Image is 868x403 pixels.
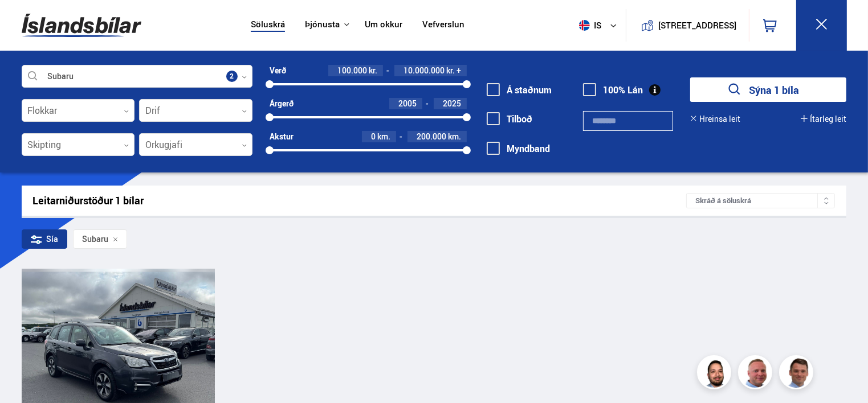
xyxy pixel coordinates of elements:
button: Þjónusta [305,19,340,30]
span: 100.000 [337,65,367,76]
button: Sýna 1 bíla [690,77,846,102]
div: Skráð á söluskrá [686,193,835,208]
span: 2005 [398,98,417,109]
span: + [457,66,461,75]
div: Verð [270,66,286,75]
span: Subaru [82,235,108,244]
a: Vefverslun [422,19,464,31]
img: FbJEzSuNWCJXmdc-.webp [781,357,815,391]
span: km. [448,132,461,141]
div: Leitarniðurstöður 1 bílar [33,195,687,207]
div: Sía [22,229,67,249]
label: Tilboð [487,114,532,124]
div: Akstur [270,132,294,141]
span: km. [377,132,390,141]
span: 0 [371,131,376,142]
button: is [574,9,626,42]
a: Söluskrá [251,19,285,31]
button: [STREET_ADDRESS] [663,20,732,30]
label: Myndband [487,143,550,154]
img: svg+xml;base64,PHN2ZyB4bWxucz0iaHR0cDovL3d3dy53My5vcmcvMjAwMC9zdmciIHdpZHRoPSI1MTIiIGhlaWdodD0iNT... [579,20,590,31]
span: 200.000 [417,131,446,142]
span: 2025 [443,98,461,109]
img: nhp88E3Fdnt1Opn2.png [699,357,733,391]
span: is [574,20,603,31]
a: Um okkur [365,19,402,31]
span: kr. [446,66,455,75]
div: Árgerð [270,99,294,108]
button: Hreinsa leit [690,114,740,124]
button: Ítarleg leit [801,114,846,124]
span: kr. [369,66,377,75]
span: 10.000.000 [404,65,445,76]
label: Á staðnum [487,85,552,95]
a: [STREET_ADDRESS] [632,9,743,42]
label: 100% Lán [583,85,643,95]
img: G0Ugv5HjCgRt.svg [22,7,141,44]
button: Opna LiveChat spjallviðmót [9,5,43,39]
img: siFngHWaQ9KaOqBr.png [740,357,774,391]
